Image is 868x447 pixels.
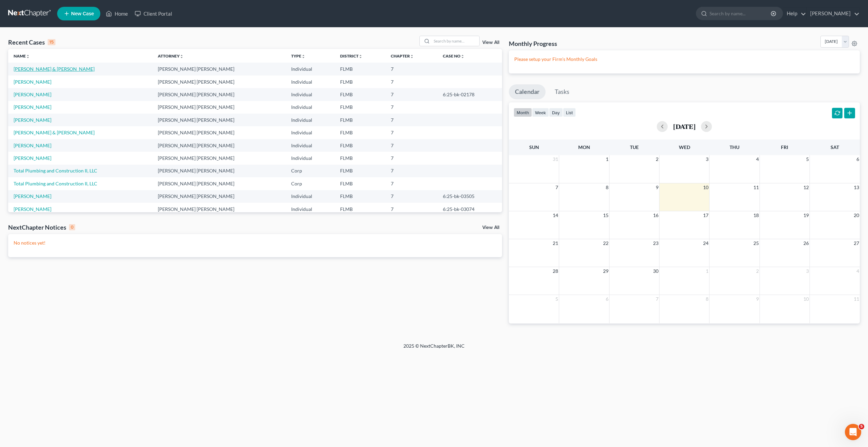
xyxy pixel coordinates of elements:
a: [PERSON_NAME] [14,79,51,85]
span: 5 [805,155,809,163]
td: FLMB [335,152,386,164]
span: 16 [652,211,659,219]
td: 7 [385,63,437,75]
span: 3 [705,155,709,163]
div: NextChapter Notices [8,223,75,231]
span: Sun [529,144,539,150]
td: [PERSON_NAME] [PERSON_NAME] [152,190,286,203]
td: FLMB [335,203,386,215]
span: 7 [555,183,559,192]
span: 1 [605,155,609,163]
div: 0 [69,224,75,230]
button: day [549,108,563,117]
span: 20 [853,211,860,219]
span: 23 [652,239,659,247]
td: [PERSON_NAME] [PERSON_NAME] [152,114,286,126]
i: unfold_more [358,54,363,59]
td: Corp [286,177,334,190]
a: Total Plumbing and Construction II, LLC [14,181,97,186]
div: 15 [48,39,55,45]
td: 7 [385,88,437,101]
td: [PERSON_NAME] [PERSON_NAME] [152,63,286,75]
td: [PERSON_NAME] [PERSON_NAME] [152,101,286,114]
td: Individual [286,63,334,75]
span: 21 [552,239,559,247]
p: Please setup your Firm's Monthly Goals [514,56,854,63]
span: Wed [679,144,690,150]
td: Individual [286,139,334,152]
td: FLMB [335,177,386,190]
span: Tue [630,144,639,150]
span: 2 [755,267,759,275]
h2: [DATE] [673,123,696,130]
a: Attorneyunfold_more [158,53,184,59]
td: Individual [286,190,334,203]
span: 5 [555,295,559,303]
td: 7 [385,126,437,139]
a: Home [102,7,131,20]
span: 13 [853,183,860,192]
i: unfold_more [410,54,414,59]
td: 7 [385,114,437,126]
td: [PERSON_NAME] [PERSON_NAME] [152,152,286,164]
td: [PERSON_NAME] [PERSON_NAME] [152,76,286,88]
td: FLMB [335,101,386,114]
a: [PERSON_NAME] [14,143,51,148]
td: [PERSON_NAME] [PERSON_NAME] [152,139,286,152]
span: 9 [655,183,659,192]
p: No notices yet! [14,239,497,246]
span: 15 [602,211,609,219]
div: Recent Cases [8,38,55,46]
a: Total Plumbing and Construction II, LLC [14,168,97,173]
span: 22 [602,239,609,247]
a: [PERSON_NAME] [14,193,51,199]
td: 7 [385,190,437,203]
span: 27 [853,239,860,247]
td: 7 [385,177,437,190]
span: 19 [803,211,809,219]
td: FLMB [335,63,386,75]
a: Calendar [509,84,546,99]
div: 2025 © NextChapterBK, INC [240,343,628,355]
td: 7 [385,152,437,164]
button: list [563,108,576,117]
td: [PERSON_NAME] [PERSON_NAME] [152,88,286,101]
h3: Monthly Progress [509,39,557,48]
td: FLMB [335,114,386,126]
iframe: Intercom live chat [845,424,861,440]
span: 2 [655,155,659,163]
td: FLMB [335,88,386,101]
span: 12 [803,183,809,192]
i: unfold_more [26,54,30,59]
td: FLMB [335,139,386,152]
a: [PERSON_NAME] [14,104,51,110]
button: month [514,108,532,117]
a: Tasks [549,84,575,99]
a: Chapterunfold_more [391,53,414,59]
span: 4 [856,267,860,275]
td: 6:25-bk-03505 [437,190,502,203]
a: [PERSON_NAME] [14,92,51,97]
span: 11 [753,183,759,192]
td: Individual [286,114,334,126]
span: New Case [71,11,94,16]
a: [PERSON_NAME] & [PERSON_NAME] [14,66,95,72]
span: Sat [831,144,839,150]
i: unfold_more [180,54,184,59]
td: Individual [286,203,334,215]
a: [PERSON_NAME] [14,155,51,161]
i: unfold_more [301,54,305,59]
td: FLMB [335,126,386,139]
span: 1 [705,267,709,275]
span: 8 [705,295,709,303]
span: 30 [652,267,659,275]
span: Thu [730,144,739,150]
td: [PERSON_NAME] [PERSON_NAME] [152,126,286,139]
a: Client Portal [131,7,176,20]
span: 11 [853,295,860,303]
td: [PERSON_NAME] [PERSON_NAME] [152,177,286,190]
td: [PERSON_NAME] [PERSON_NAME] [152,165,286,177]
td: 7 [385,76,437,88]
a: Nameunfold_more [14,53,30,59]
a: [PERSON_NAME] [807,7,859,20]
